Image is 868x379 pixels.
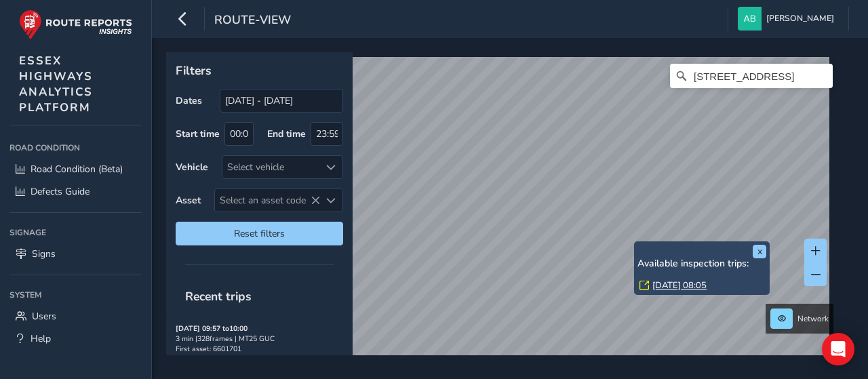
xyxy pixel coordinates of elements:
[176,344,241,354] span: First asset: 6601701
[9,243,142,265] a: Signs
[171,57,829,371] canvas: Map
[797,313,829,324] span: Network
[222,156,320,178] div: Select vehicle
[186,227,333,240] span: Reset filters
[9,305,142,327] a: Users
[32,247,56,260] span: Signs
[31,163,123,176] span: Road Condition (Beta)
[670,64,833,88] input: Search
[9,180,142,203] a: Defects Guide
[9,327,142,350] a: Help
[31,332,51,345] span: Help
[176,334,343,344] div: 3 min | 328 frames | MT25 GUC
[738,7,839,31] button: [PERSON_NAME]
[320,189,342,212] div: Select an asset code
[214,12,291,31] span: route-view
[176,62,343,79] p: Filters
[176,279,261,314] span: Recent trips
[176,323,248,334] strong: [DATE] 09:57 to 10:00
[31,185,90,198] span: Defects Guide
[637,258,766,270] h6: Available inspection trips:
[766,7,834,31] span: [PERSON_NAME]
[19,53,93,115] span: ESSEX HIGHWAYS ANALYTICS PLATFORM
[176,94,202,107] label: Dates
[176,222,343,245] button: Reset filters
[822,333,854,365] div: Open Intercom Messenger
[9,138,142,158] div: Road Condition
[19,9,132,40] img: rr logo
[267,127,306,140] label: End time
[9,222,142,243] div: Signage
[32,310,56,323] span: Users
[176,194,201,207] label: Asset
[176,161,208,174] label: Vehicle
[9,158,142,180] a: Road Condition (Beta)
[9,285,142,305] div: System
[753,245,766,258] button: x
[215,189,320,212] span: Select an asset code
[738,7,762,31] img: diamond-layout
[652,279,707,292] a: [DATE] 08:05
[176,127,220,140] label: Start time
